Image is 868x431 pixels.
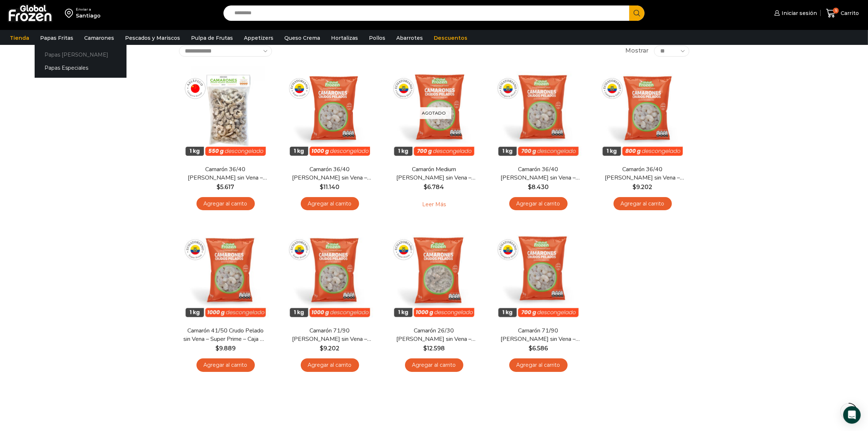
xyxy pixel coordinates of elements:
p: Agotado [417,107,451,119]
a: Camarón 71/90 [PERSON_NAME] sin Vena – Super Prime – Caja 10 kg [288,327,371,343]
select: Pedido de la tienda [179,46,272,57]
span: $ [320,184,324,191]
a: Papas [PERSON_NAME] [35,48,126,61]
a: Camarón Medium [PERSON_NAME] sin Vena – Silver – Caja 10 kg [392,165,476,182]
a: Leé más sobre “Camarón Medium Crudo Pelado sin Vena - Silver - Caja 10 kg” [411,197,457,212]
bdi: 9.202 [633,184,653,191]
div: Open Intercom Messenger [843,406,861,424]
img: address-field-icon.svg [65,7,76,19]
button: Search button [629,5,645,21]
bdi: 8.430 [528,184,549,191]
a: Pollos [365,31,389,45]
a: Camarón 36/40 [PERSON_NAME] sin Vena – Bronze – Caja 10 kg [183,165,267,182]
a: Agregar al carrito: “Camarón 41/50 Crudo Pelado sin Vena - Super Prime - Caja 10 kg” [196,358,255,372]
bdi: 12.598 [423,345,445,352]
span: Iniciar sesión [780,9,817,17]
span: $ [633,184,637,191]
span: $ [528,184,532,191]
a: Agregar al carrito: “Camarón 71/90 Crudo Pelado sin Vena - Silver - Caja 10 kg” [509,358,568,372]
a: Camarones [81,31,118,45]
div: Santiago [76,12,101,19]
bdi: 9.202 [320,345,340,352]
a: Agregar al carrito: “Camarón 36/40 Crudo Pelado sin Vena - Super Prime - Caja 10 kg” [301,197,359,211]
a: Agregar al carrito: “Camarón 26/30 Crudo Pelado sin Vena - Super Prime - Caja 10 kg” [405,358,463,372]
a: Queso Crema [281,31,324,45]
span: $ [529,345,532,352]
bdi: 6.586 [529,345,548,352]
a: Camarón 71/90 [PERSON_NAME] sin Vena – Silver – Caja 10 kg [496,327,580,343]
a: Tienda [6,31,33,45]
a: Agregar al carrito: “Camarón 36/40 Crudo Pelado sin Vena - Bronze - Caja 10 kg” [196,197,255,211]
a: Camarón 36/40 [PERSON_NAME] sin Vena – Gold – Caja 10 kg [600,165,684,182]
span: $ [424,184,428,191]
bdi: 11.140 [320,184,340,191]
span: $ [423,345,427,352]
span: Carrito [839,9,859,17]
span: $ [320,345,324,352]
a: Hortalizas [327,31,362,45]
a: Appetizers [240,31,277,45]
div: Enviar a [76,7,101,12]
a: Papas Fritas [36,31,77,45]
a: Abarrotes [393,31,427,45]
a: Pescados y Mariscos [121,31,184,45]
a: Agregar al carrito: “Camarón 36/40 Crudo Pelado sin Vena - Silver - Caja 10 kg” [509,197,568,211]
a: Agregar al carrito: “Camarón 71/90 Crudo Pelado sin Vena - Super Prime - Caja 10 kg” [301,358,359,372]
span: $ [217,184,221,191]
span: $ [215,345,219,352]
a: Papas Especiales [35,61,126,75]
span: Mostrar [625,47,649,55]
a: Camarón 41/50 Crudo Pelado sin Vena – Super Prime – Caja 10 kg [183,327,267,343]
a: Camarón 36/40 [PERSON_NAME] sin Vena – Silver – Caja 10 kg [496,165,580,182]
a: Camarón 26/30 [PERSON_NAME] sin Vena – Super Prime – Caja 10 kg [392,327,476,343]
bdi: 5.617 [217,184,234,191]
span: 5 [833,8,839,14]
a: Pulpa de Frutas [187,31,237,45]
a: 5 Carrito [824,5,861,22]
a: Camarón 36/40 [PERSON_NAME] sin Vena – Super Prime – Caja 10 kg [288,165,371,182]
bdi: 6.784 [424,184,444,191]
a: Iniciar sesión [772,6,817,20]
bdi: 9.889 [215,345,236,352]
a: Descuentos [430,31,471,45]
a: Agregar al carrito: “Camarón 36/40 Crudo Pelado sin Vena - Gold - Caja 10 kg” [614,197,672,211]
